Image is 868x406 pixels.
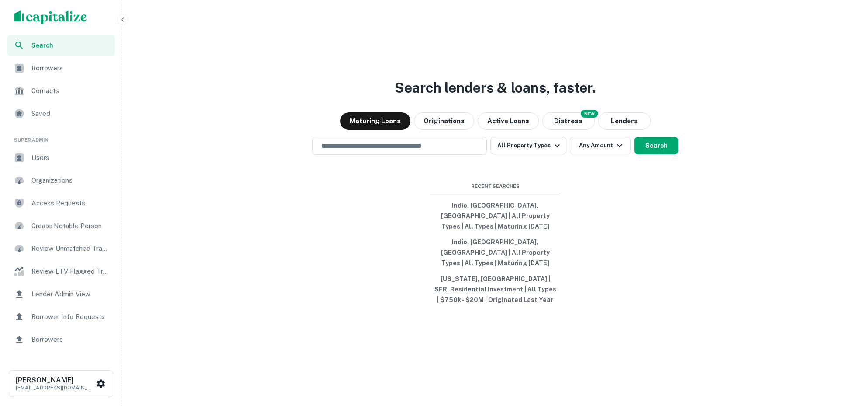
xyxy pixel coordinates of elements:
button: [PERSON_NAME][EMAIL_ADDRESS][DOMAIN_NAME] [9,370,113,397]
span: Create Notable Person [31,221,110,231]
button: Search [634,137,678,154]
h3: Search lenders & loans, faster. [395,77,596,98]
span: Recent Searches [430,183,561,190]
span: Borrowers [31,334,110,345]
span: Email Testing [31,357,110,368]
span: Users [31,153,110,163]
button: Maturing Loans [340,112,410,130]
iframe: Chat Widget [824,336,868,378]
span: Borrower Info Requests [31,312,110,322]
span: Search [31,41,110,50]
a: Lender Admin View [7,284,115,305]
div: NEW [581,110,598,118]
button: Active Loans [478,112,539,130]
a: Review LTV Flagged Transactions [7,261,115,282]
button: [US_STATE], [GEOGRAPHIC_DATA] | SFR, Residential Investment | All Types | $750k - $20M | Originat... [430,271,561,308]
button: Lenders [598,112,651,130]
a: Borrower Info Requests [7,306,115,327]
a: Contacts [7,80,115,101]
button: All Property Types [490,137,566,154]
button: Indio, [GEOGRAPHIC_DATA], [GEOGRAPHIC_DATA] | All Property Types | All Types | Maturing [DATE] [430,198,561,234]
h6: [PERSON_NAME] [16,377,94,384]
button: Originations [414,112,474,130]
span: Saved [31,108,110,119]
a: Search [7,35,115,56]
a: Create Notable Person [7,215,115,236]
button: Indio, [GEOGRAPHIC_DATA], [GEOGRAPHIC_DATA] | All Property Types | All Types | Maturing [DATE] [430,234,561,271]
p: [EMAIL_ADDRESS][DOMAIN_NAME] [16,384,94,392]
span: Access Requests [31,198,110,208]
span: Borrowers [31,63,110,73]
button: Search distressed loans with lien and other non-mortgage details. [542,112,595,130]
a: Review Unmatched Transactions [7,238,115,259]
span: Contacts [31,86,110,96]
span: Lender Admin View [31,289,110,299]
span: Review LTV Flagged Transactions [31,266,110,277]
a: Email Testing [7,352,115,373]
a: Organizations [7,170,115,191]
span: Organizations [31,175,110,186]
button: Any Amount [570,137,631,154]
a: Saved [7,103,115,124]
a: Users [7,147,115,168]
span: Review Unmatched Transactions [31,243,110,254]
img: capitalize-logo.png [14,10,87,24]
li: Super Admin [7,126,115,147]
a: Borrowers [7,58,115,79]
a: Access Requests [7,193,115,214]
a: Borrowers [7,329,115,350]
